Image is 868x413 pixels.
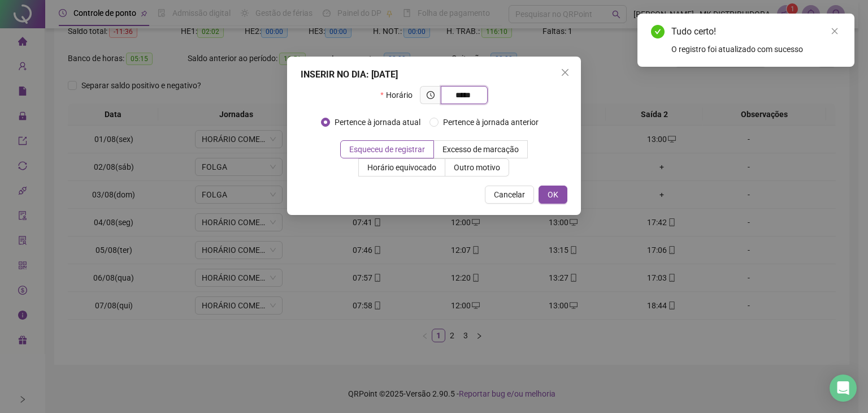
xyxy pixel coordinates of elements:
[494,188,525,201] span: Cancelar
[454,163,500,172] span: Outro motivo
[831,27,839,35] span: close
[367,163,436,172] span: Horário equivocado
[439,116,543,128] span: Pertence à jornada anterior
[380,86,419,104] label: Horário
[349,145,425,154] span: Esqueceu de registrar
[671,25,841,38] div: Tudo certo!
[330,116,425,128] span: Pertence à jornada atual
[548,188,558,201] span: OK
[301,68,567,81] div: INSERIR NO DIA : [DATE]
[830,375,857,402] div: Open Intercom Messenger
[828,25,841,37] a: Close
[485,186,534,204] button: Cancelar
[671,43,841,55] div: O registro foi atualizado com sucesso
[442,145,519,154] span: Excesso de marcação
[539,186,567,204] button: OK
[556,63,574,81] button: Close
[651,25,665,38] span: check-circle
[561,68,570,77] span: close
[427,91,435,99] span: clock-circle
